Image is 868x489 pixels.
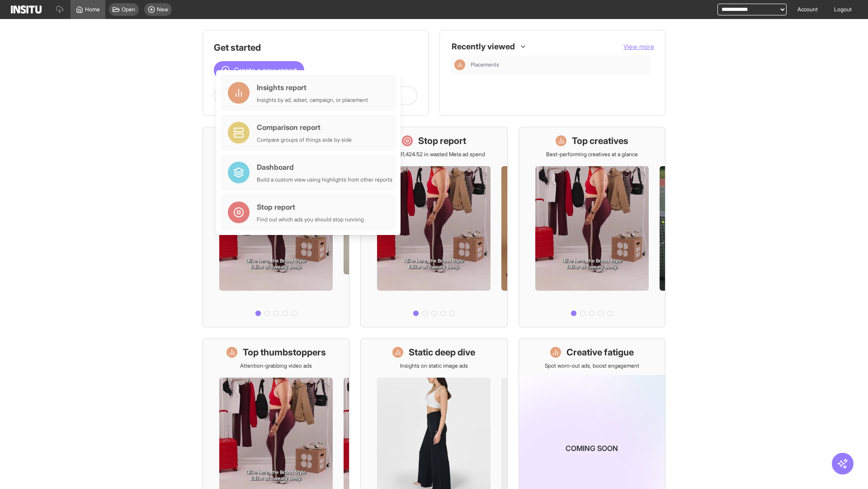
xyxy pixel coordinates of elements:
[243,346,326,359] h1: Top thumbstoppers
[122,6,135,13] span: Open
[234,65,297,76] span: Create a new report
[471,61,499,68] span: Placements
[257,96,368,104] div: Insights by ad, adset, campaign, or placement
[85,6,100,13] span: Home
[454,59,465,70] div: Insights
[240,362,312,369] p: Attention-grabbing video ads
[257,136,352,144] div: Compare groups of things side by side
[572,134,628,147] h1: Top creatives
[400,362,468,369] p: Insights on static image ads
[623,42,654,51] button: View more
[257,176,392,183] div: Build a custom view using highlights from other reports
[257,82,368,93] div: Insights report
[203,127,349,327] a: What's live nowSee all active ads instantly
[157,6,168,13] span: New
[214,61,304,79] button: Create a new report
[257,216,364,223] div: Find out which ads you should stop running
[519,127,665,327] a: Top creativesBest-performing creatives at a glance
[383,151,485,158] p: Save £31,424.52 in wasted Meta ad spend
[214,41,417,54] h1: Get started
[409,346,475,359] h1: Static deep dive
[257,201,364,212] div: Stop report
[418,134,466,147] h1: Stop report
[471,61,647,68] span: Placements
[257,122,352,133] div: Comparison report
[360,127,507,327] a: Stop reportSave £31,424.52 in wasted Meta ad spend
[623,43,654,50] span: View more
[546,151,638,158] p: Best-performing creatives at a glance
[11,5,42,14] img: Logo
[257,162,392,173] div: Dashboard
